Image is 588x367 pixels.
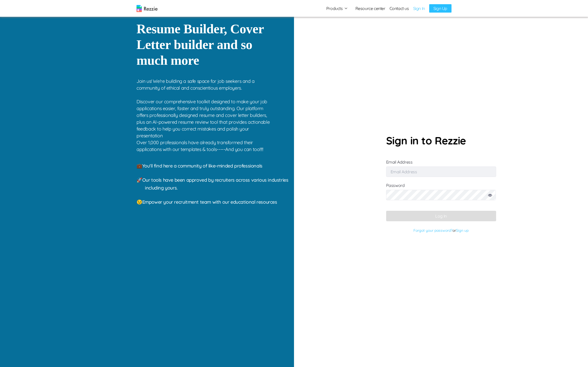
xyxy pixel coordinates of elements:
label: Email Address [386,159,496,174]
button: Log In [386,211,496,221]
span: 🚀 Our tools have been approved by recruiters across various industries including yours. [136,177,288,191]
a: Sign In [413,5,425,12]
p: Resume Builder, Cover Letter builder and so much more [136,21,267,68]
img: logo [136,5,157,12]
a: Sign Up [429,4,451,13]
p: Sign in to Rezzie [386,133,496,148]
a: Contact us [390,5,409,12]
p: Join us! We're building a safe space for job seekers and a community of ethical and conscientious... [136,78,273,139]
input: Email Address [386,166,496,177]
a: Sign up [456,228,469,233]
a: Resource center [355,5,385,12]
span: 💼 You'll find here a community of like-minded professionals [136,163,262,169]
a: Forgot your password? [413,228,453,233]
input: Password [386,190,496,200]
p: Over 1,000 professionals have already transformed their applications with our templates & tools--... [136,139,273,153]
span: 😉 Empower your recruitment team with our educational resources [136,199,277,205]
button: Products [326,5,348,12]
label: Password [386,183,496,206]
p: or [386,226,496,234]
